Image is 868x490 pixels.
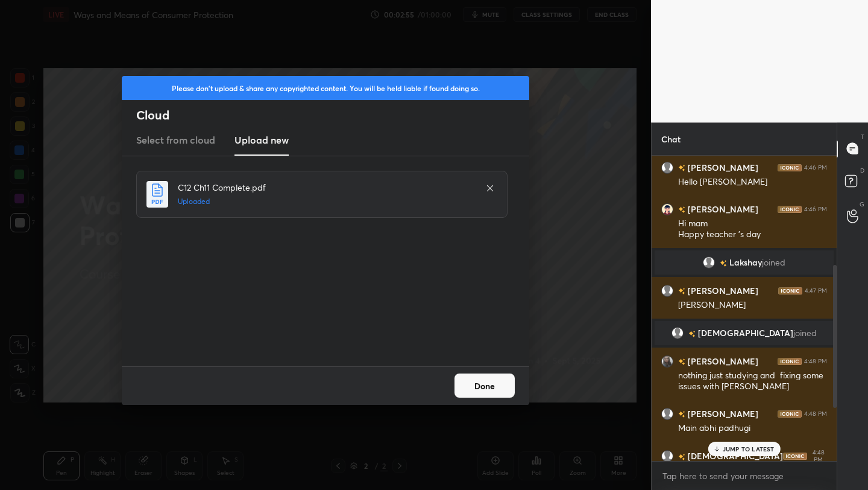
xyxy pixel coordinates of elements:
div: grid [652,156,837,462]
img: no-rating-badge.077c3623.svg [720,259,727,266]
img: iconic-dark.1390631f.png [783,453,807,460]
h6: [PERSON_NAME] [685,355,758,367]
img: default.png [661,284,673,296]
img: default.png [661,450,673,462]
img: iconic-dark.1390631f.png [778,205,802,212]
div: [PERSON_NAME] [678,299,827,311]
img: default.png [661,407,673,419]
img: no-rating-badge.077c3623.svg [678,411,685,418]
button: Done [454,374,515,398]
div: Hi mam Happy teacher 's day [678,218,827,241]
img: default.png [703,256,715,269]
h3: Upload new [234,133,289,147]
h4: C12 Ch11 Complete.pdf [178,181,473,194]
p: D [860,166,864,175]
img: no-rating-badge.077c3623.svg [678,358,685,365]
img: iconic-dark.1390631f.png [778,287,802,294]
img: 89327157_C815F630-8F99-49E8-86E5-C71363B56661.png [661,203,673,215]
img: iconic-dark.1390631f.png [778,164,802,171]
p: JUMP TO LATEST [723,445,775,453]
div: 4:46 PM [804,164,827,171]
div: Please don't upload & share any copyrighted content. You will be held liable if found doing so. [122,76,529,100]
p: T [861,132,864,141]
div: 4:48 PM [810,449,827,463]
img: 89e85491cbff4a42848b9cd90f0273ab.jpg [661,355,673,367]
h2: Cloud [136,107,529,123]
h5: Uploaded [178,196,473,207]
p: Chat [652,123,690,155]
div: Hello [PERSON_NAME] [678,176,827,188]
div: Main abhi padhugi [678,422,827,434]
h6: [PERSON_NAME] [685,161,758,174]
span: joined [762,258,785,267]
p: G [860,200,864,209]
img: default.png [671,327,684,339]
h6: [DEMOGRAPHIC_DATA] [685,450,783,462]
div: nothing just studying and fixing some issues with [PERSON_NAME] [678,370,827,393]
h6: [PERSON_NAME] [685,407,758,420]
span: [DEMOGRAPHIC_DATA] [698,328,793,338]
div: 4:48 PM [804,357,827,364]
span: joined [793,328,817,338]
div: 4:47 PM [805,287,827,294]
div: 4:48 PM [804,410,827,417]
div: 4:46 PM [804,205,827,212]
img: no-rating-badge.077c3623.svg [678,206,685,213]
span: Lakshay [729,258,762,267]
h6: [PERSON_NAME] [685,203,758,215]
img: iconic-dark.1390631f.png [778,357,802,364]
img: no-rating-badge.077c3623.svg [678,453,685,460]
img: iconic-dark.1390631f.png [778,410,802,417]
h6: [PERSON_NAME] [685,284,758,297]
img: no-rating-badge.077c3623.svg [678,165,685,171]
img: no-rating-badge.077c3623.svg [688,330,696,337]
img: no-rating-badge.077c3623.svg [678,288,685,294]
img: default.png [661,161,673,173]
